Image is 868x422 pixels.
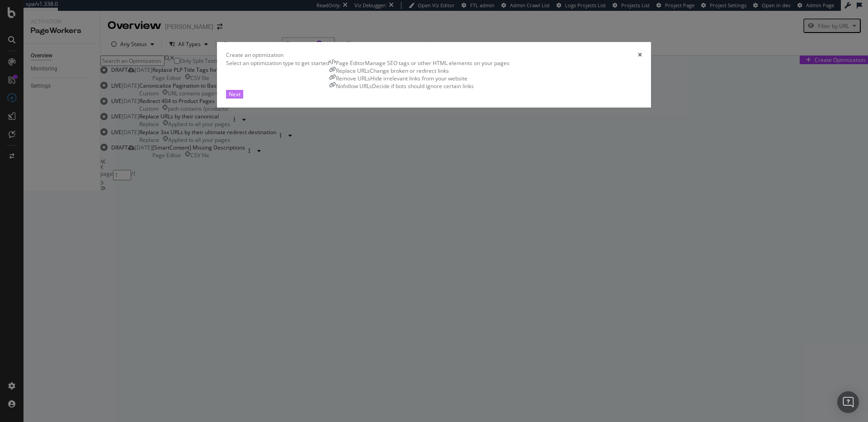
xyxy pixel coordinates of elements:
div: Remove URLs [336,75,370,82]
div: Decide if bots should ignore certain links [372,82,474,90]
div: Create an optimization [226,51,283,59]
div: Hide irrelevant links from your website [370,75,467,82]
div: Replace URLs [336,67,370,75]
div: times [638,51,642,59]
div: Nofollow URLs [336,82,372,90]
button: Next [226,90,243,98]
div: Change broken or redirect links [370,67,449,75]
div: Page Editor [336,59,365,67]
div: Next [229,90,241,98]
div: Manage SEO tags or other HTML elements on your pages [365,59,509,67]
div: Open Intercom Messenger [837,391,859,413]
div: modal [217,42,651,108]
div: Select an optimization type to get started [226,59,329,90]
